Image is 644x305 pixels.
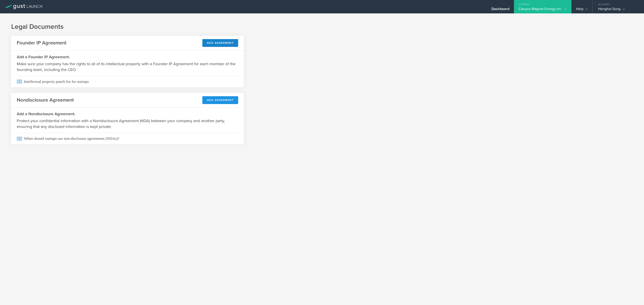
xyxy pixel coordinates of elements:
[519,7,567,13] div: Canyon Magnet Energy Inc.
[11,133,244,144] a: When should startups use non-disclosure agreements (NDAs)?
[17,54,238,60] h3: Add a Founder IP Agreement.
[202,96,238,104] button: Add Agreement
[598,7,636,13] div: Honghai Song
[11,76,244,87] a: Intellectual property punch list for startups
[17,118,238,130] p: Protect your confidential information with a Nondisclosure Agreement (NDA) between your company a...
[11,22,633,31] h1: Legal Documents
[17,97,74,103] h2: Nondisclosure Agreement
[17,61,238,73] p: Make sure your company has the rights to all of its intellectual property with a Founder IP Agree...
[17,40,66,46] h2: Founder IP Agreement
[202,39,238,47] button: Add Agreement
[491,7,509,13] div: Dashboard
[17,76,238,87] span: Intellectual property punch list for startups
[17,111,238,117] h3: Add a Nondisclosure Agreement.
[576,7,588,13] div: Help
[17,133,238,144] span: When should startups use non-disclosure agreements (NDAs)?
